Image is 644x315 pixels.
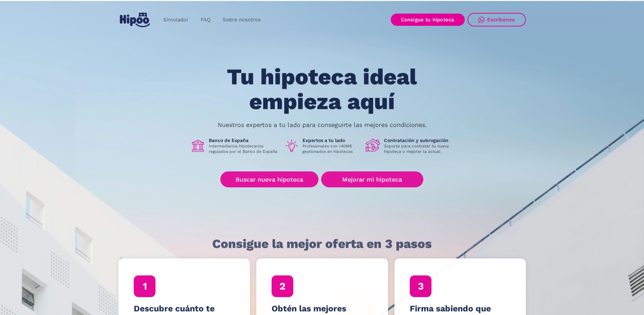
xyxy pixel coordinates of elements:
div: Escríbenos [487,17,515,23]
p: Intermediarios hipotecarios regulados por el Banco de España [209,144,279,154]
h1: Contratación y subrogación [384,137,454,144]
a: Buscar nueva hipoteca [220,171,318,187]
a: Consigue tu hipoteca [391,14,465,26]
a: FAQ [195,13,217,26]
p: Soporte para contratar tu nueva hipoteca o mejorar la actual [384,144,454,154]
a: Simulador [157,13,195,26]
a: home [118,10,152,30]
h1: Tu hipoteca ideal empieza aquí [193,65,450,114]
a: Escríbenos [467,13,526,26]
h1: Banco de España [209,137,279,144]
a: Mejorar mi hipoteca [321,171,423,187]
p: Profesionales con +40M€ gestionados en hipotecas [302,144,360,154]
h1: Expertos a tu lado [302,137,360,144]
p: Nuestros expertos a tu lado para conseguirte las mejores condiciones. [218,122,427,128]
h1: Consigue la mejor oferta en 3 pasos [212,237,432,251]
a: Sobre nosotros [217,13,267,26]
